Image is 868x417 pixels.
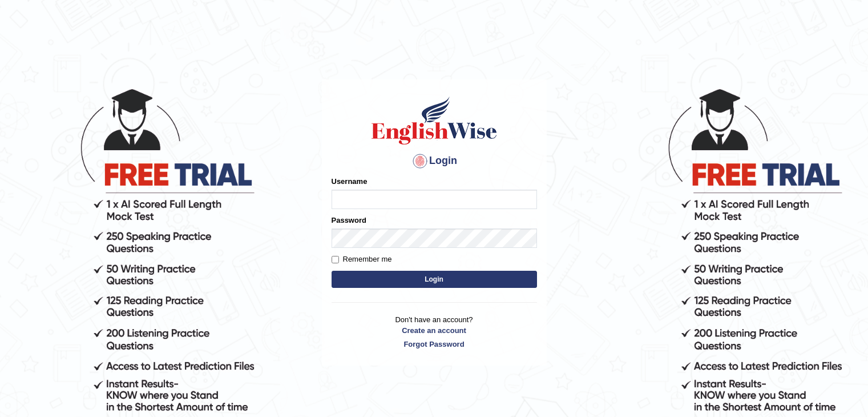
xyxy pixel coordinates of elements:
input: Remember me [332,256,339,263]
label: Remember me [332,254,392,265]
img: Logo of English Wise sign in for intelligent practice with AI [369,95,499,146]
label: Username [332,176,368,187]
p: Don't have an account? [332,314,537,350]
a: Forgot Password [332,339,537,350]
button: Login [332,271,537,288]
a: Create an account [332,325,537,336]
label: Password [332,215,366,226]
h4: Login [332,152,537,170]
